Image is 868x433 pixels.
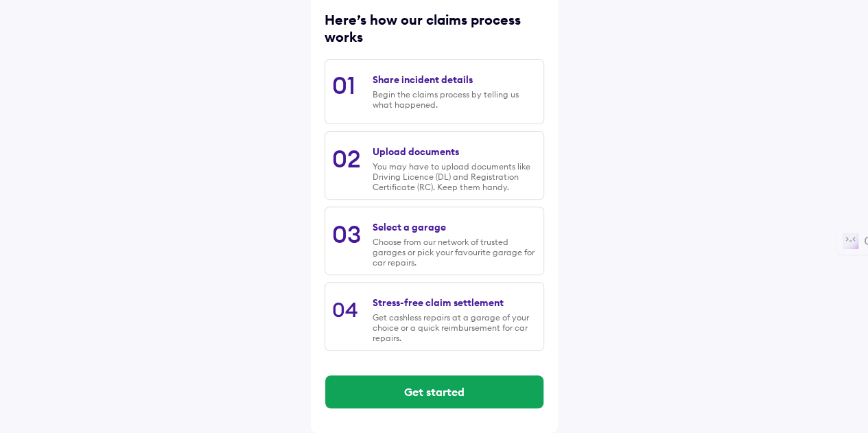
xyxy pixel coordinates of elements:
button: Get started [325,375,543,408]
div: Choose from our network of trusted garages or pick your favourite garage for car repairs. [373,237,536,268]
div: Upload documents [373,145,459,158]
div: 03 [332,219,361,249]
div: Stress-free claim settlement [373,296,504,309]
div: 02 [332,143,361,174]
div: Select a garage [373,221,446,233]
div: You may have to upload documents like Driving Licence (DL) and Registration Certificate (RC). Kee... [373,161,536,192]
div: Get cashless repairs at a garage of your choice or a quick reimbursement for car repairs. [373,312,536,343]
div: 01 [332,70,355,100]
div: 04 [332,296,358,323]
div: Share incident details [373,73,473,86]
div: Begin the claims process by telling us what happened. [373,89,536,110]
